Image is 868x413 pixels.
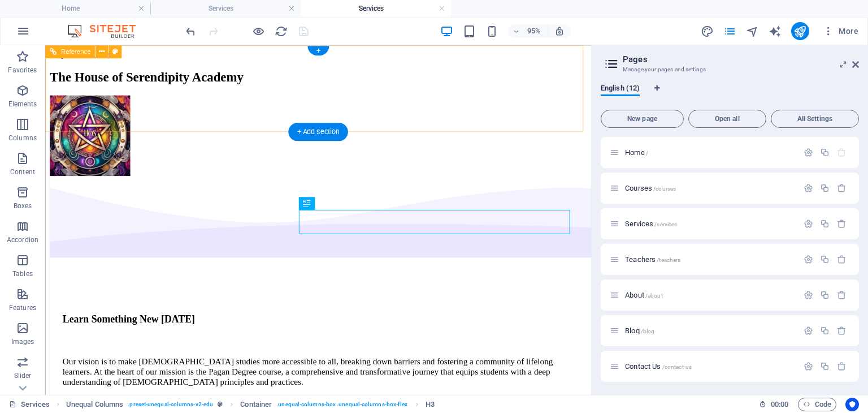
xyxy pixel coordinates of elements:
span: /courses [653,186,676,192]
i: Undo: Change pages (Ctrl+Z) [184,25,197,38]
div: Settings [804,219,813,229]
div: Remove [837,219,847,229]
p: Images [11,337,34,346]
p: Columns [8,134,37,143]
div: Settings [804,255,813,264]
button: More [818,22,863,40]
span: New page [606,115,679,122]
button: publish [791,22,809,40]
a: Click to cancel selection. Double-click to open Pages [9,398,50,411]
div: Remove [837,326,847,335]
div: Duplicate [820,183,830,193]
span: Click to open page [625,220,677,228]
span: Click to open page [625,291,663,299]
i: Design (Ctrl+Alt+Y) [701,25,714,38]
img: Editor Logo [65,24,150,38]
p: Tables [12,269,33,278]
div: Courses/courses [622,184,798,192]
div: Duplicate [820,219,830,229]
div: Duplicate [820,362,830,371]
span: Click to open page [625,184,676,192]
span: Open all [693,115,761,122]
span: Click to open page [625,148,648,157]
div: Duplicate [820,255,830,264]
span: Click to open page [625,362,692,371]
div: Settings [804,183,813,193]
span: Click to select. Double-click to edit [426,398,435,411]
div: About/about [622,291,798,299]
div: Teachers/teachers [622,256,798,263]
div: Home/ [622,149,798,156]
p: Slider [14,371,32,380]
button: design [701,24,714,38]
span: Click to select. Double-click to edit [240,398,272,411]
div: The startpage cannot be deleted [837,148,847,157]
button: reload [274,24,288,38]
h6: 95% [525,24,543,38]
p: Favorites [8,66,37,75]
button: undo [184,24,197,38]
i: Navigator [746,25,759,38]
button: 95% [508,24,548,38]
div: Duplicate [820,290,830,300]
div: Duplicate [820,148,830,157]
span: /contact-us [662,364,692,370]
button: New page [601,110,684,128]
span: More [823,25,858,37]
i: This element is a customizable preset [218,401,223,407]
p: Elements [8,100,37,109]
span: : [779,400,780,408]
i: Publish [793,25,806,38]
span: Click to open page [625,326,654,335]
div: + [307,46,328,55]
h6: Session time [759,398,789,411]
div: Settings [804,290,813,300]
div: Remove [837,183,847,193]
button: navigator [746,24,759,38]
h3: Manage your pages and settings [623,64,836,75]
h4: Services [150,2,301,15]
i: On resize automatically adjust zoom level to fit chosen device. [554,26,565,36]
div: Services/services [622,220,798,227]
span: The House of Serendipity Academy [5,26,209,41]
p: Accordion [7,235,38,244]
span: English (12) [601,81,640,97]
button: text_generator [769,24,782,38]
span: /teachers [657,257,680,263]
div: Blog/blog [622,327,798,334]
div: Remove [837,290,847,300]
div: Settings [804,148,813,157]
button: Usercentrics [845,398,859,411]
span: Click to select. Double-click to edit [66,398,123,411]
span: /about [645,292,663,299]
i: AI Writer [769,25,782,38]
div: Settings [804,326,813,335]
h2: Pages [623,54,859,64]
span: Reference [61,49,91,55]
span: Code [803,398,831,411]
nav: breadcrumb [66,398,435,411]
div: Duplicate [820,326,830,335]
div: Contact Us/contact-us [622,363,798,370]
span: Click to open page [625,255,680,264]
span: All Settings [776,115,854,122]
button: All Settings [771,110,859,128]
div: Language Tabs [601,84,859,105]
a: Skip to main content [5,5,80,14]
button: Click here to leave preview mode and continue editing [251,24,265,38]
button: Open all [688,110,766,128]
i: Pages (Ctrl+Alt+S) [723,25,736,38]
span: 00 00 [771,398,788,411]
p: Features [9,303,36,312]
span: . unequal-columns-box .unequal-columns-box-flex [276,398,407,411]
span: /blog [641,328,655,334]
p: Content [10,167,35,177]
span: / [646,150,648,156]
div: Settings [804,362,813,371]
button: pages [723,24,737,38]
span: . preset-unequal-columns-v2-edu [128,398,213,411]
h4: Services [301,2,451,15]
div: Remove [837,255,847,264]
p: Boxes [14,201,32,210]
div: Remove [837,362,847,371]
